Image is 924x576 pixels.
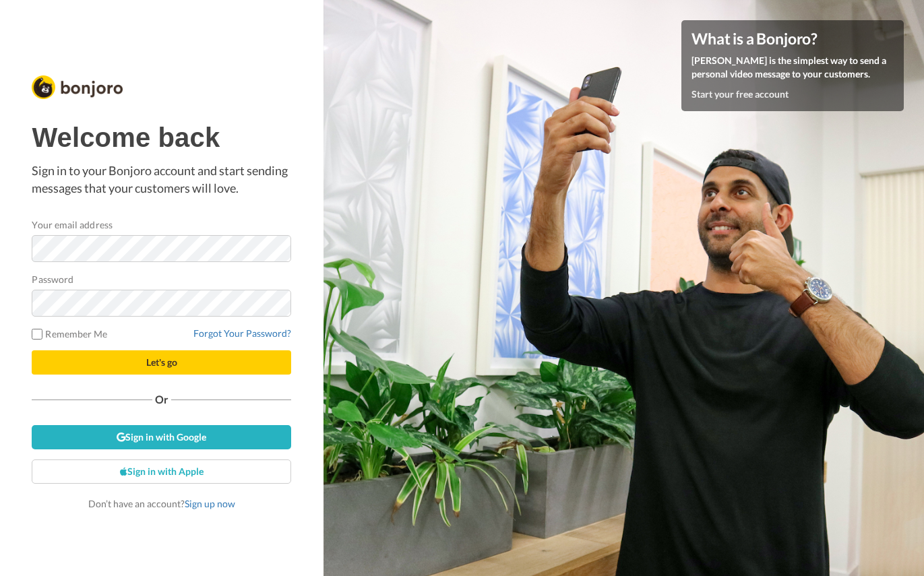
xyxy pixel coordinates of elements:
[88,498,235,509] span: Don’t have an account?
[32,123,291,152] h1: Welcome back
[32,329,42,340] input: Remember Me
[32,272,73,286] label: Password
[32,162,291,197] p: Sign in to your Bonjoro account and start sending messages that your customers will love.
[32,218,112,232] label: Your email address
[691,88,789,100] a: Start your free account
[32,350,291,375] button: Let's go
[32,425,291,449] a: Sign in with Google
[193,327,291,339] a: Forgot Your Password?
[691,30,894,47] h4: What is a Bonjoro?
[152,395,171,404] span: Or
[32,327,107,341] label: Remember Me
[146,356,177,368] span: Let's go
[185,498,235,509] a: Sign up now
[32,459,291,484] a: Sign in with Apple
[691,54,894,81] p: [PERSON_NAME] is the simplest way to send a personal video message to your customers.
